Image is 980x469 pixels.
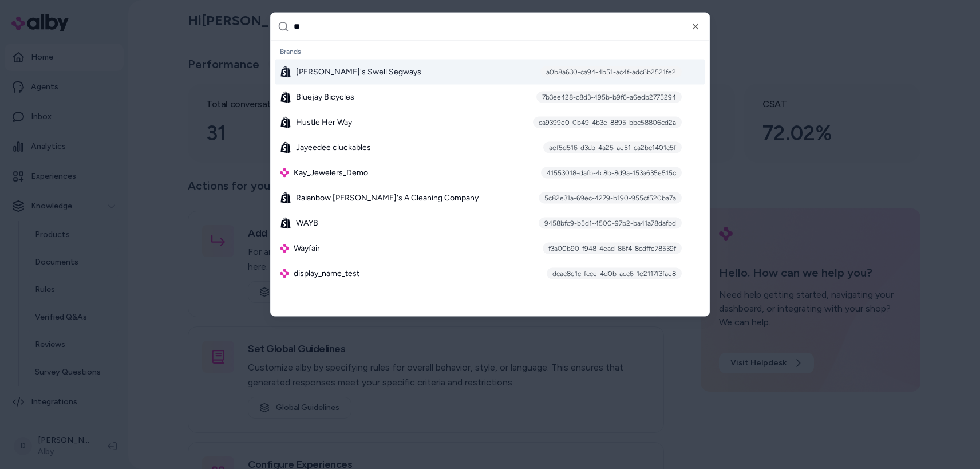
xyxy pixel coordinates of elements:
[541,167,682,178] div: 41553018-dafb-4c8b-8d9a-153a635e515c
[294,242,320,254] span: Wayfair
[296,217,318,228] span: WAYB
[296,66,421,77] span: [PERSON_NAME]'s Swell Segways
[536,91,682,103] div: 7b3ee428-c8d3-495b-b9f6-a6edb2775294
[294,267,359,279] span: display_name_test
[539,217,682,228] div: 9458bfc9-b5d1-4500-97b2-ba41a78dafbd
[543,242,682,254] div: f3a00b90-f948-4ead-86f4-8cdffe78539f
[540,66,682,77] div: a0b8a630-ca94-4b51-ac4f-adc6b2521fe2
[280,269,289,278] img: alby Logo
[296,91,354,103] span: Bluejay Bicycles
[533,116,682,128] div: ca9399e0-0b49-4b3e-8895-bbc58806cd2a
[275,43,705,59] div: Brands
[280,243,289,253] img: alby Logo
[296,116,352,128] span: Hustle Her Way
[280,168,289,177] img: alby Logo
[547,267,682,279] div: dcac8e1c-fcce-4d0b-acc6-1e2117f3fae8
[294,167,368,178] span: Kay_Jewelers_Demo
[296,141,371,153] span: Jayeedee cluckables
[543,141,682,153] div: aef5d516-d3cb-4a25-ae51-ca2bc1401c5f
[296,192,479,203] span: Raianbow [PERSON_NAME]'s A Cleaning Company
[539,192,682,203] div: 5c82e31a-69ec-4279-b190-955cf520ba7a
